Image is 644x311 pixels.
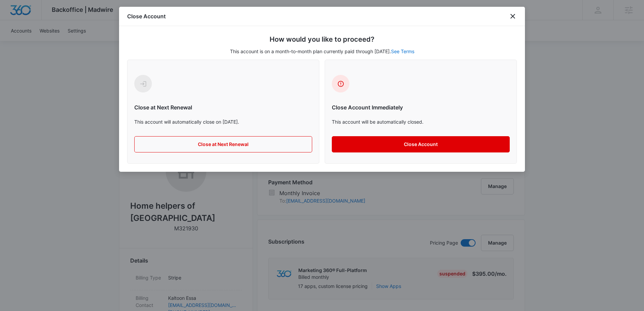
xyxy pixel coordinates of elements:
[127,48,517,55] p: This account is on a month-to-month plan currently paid through [DATE].
[127,12,166,20] h1: Close Account
[332,103,510,111] h6: Close Account Immediately
[509,12,517,20] button: close
[134,103,312,111] h6: Close at Next Renewal
[127,34,517,44] h5: How would you like to proceed?
[332,136,510,152] button: Close Account
[332,118,510,125] p: This account will be automatically closed.
[134,136,312,152] button: Close at Next Renewal
[391,48,414,54] a: See Terms
[134,118,312,125] p: This account will automatically close on [DATE].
